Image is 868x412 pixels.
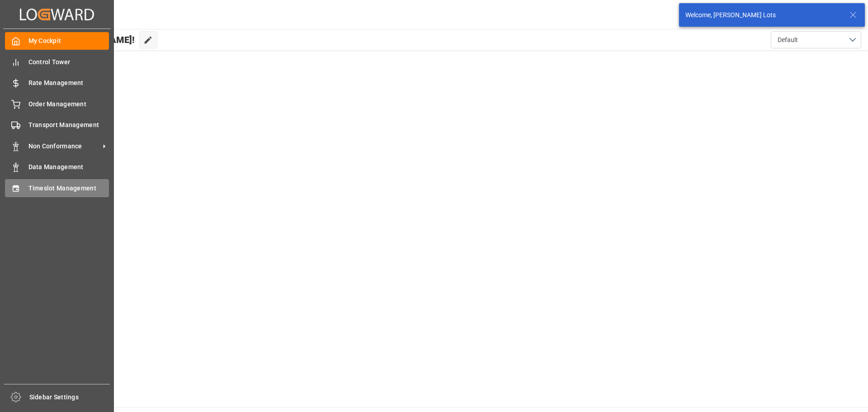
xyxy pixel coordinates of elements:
[29,393,110,402] span: Sidebar Settings
[5,95,109,113] a: Order Management
[28,142,100,151] span: Non Conformance
[38,31,135,48] span: Hello [PERSON_NAME]!
[5,116,109,134] a: Transport Management
[28,57,109,67] span: Control Tower
[28,36,109,46] span: My Cockpit
[778,35,798,45] span: Default
[28,78,109,88] span: Rate Management
[28,162,109,172] span: Data Management
[28,184,109,193] span: Timeslot Management
[28,120,109,130] span: Transport Management
[685,10,841,20] div: Welcome, [PERSON_NAME] Lots
[5,53,109,71] a: Control Tower
[5,179,109,197] a: Timeslot Management
[28,99,109,109] span: Order Management
[771,31,861,48] button: open menu
[5,32,109,50] a: My Cockpit
[5,74,109,92] a: Rate Management
[5,158,109,176] a: Data Management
